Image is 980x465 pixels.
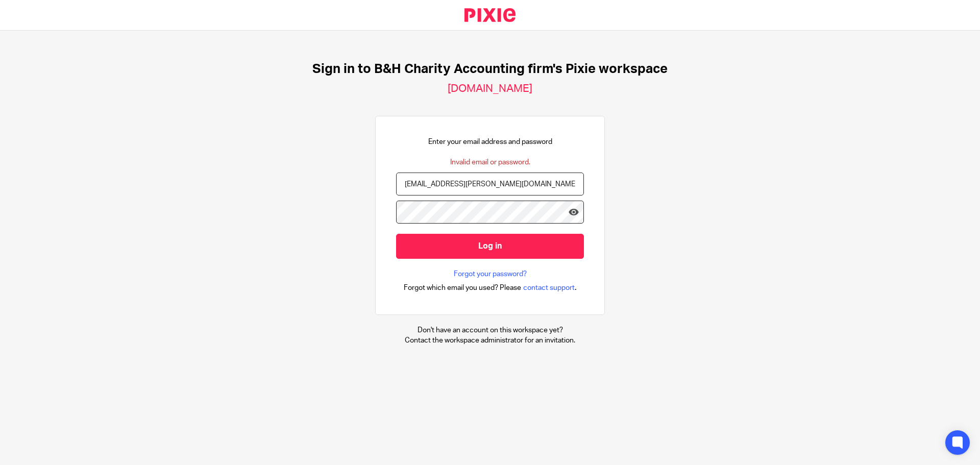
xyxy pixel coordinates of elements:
[396,173,584,195] input: name@example.com
[405,325,575,335] p: Don't have an account on this workspace yet?
[454,269,527,279] a: Forgot your password?
[404,283,521,293] span: Forgot which email you used? Please
[523,283,575,293] span: contact support
[450,157,530,167] div: Invalid email or password.
[405,335,575,346] p: Contact the workspace administrator for an invitation.
[448,82,532,95] h2: [DOMAIN_NAME]
[404,282,577,293] div: .
[312,61,668,77] h1: Sign in to B&H Charity Accounting firm's Pixie workspace
[396,234,584,259] input: Log in
[428,137,552,147] p: Enter your email address and password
